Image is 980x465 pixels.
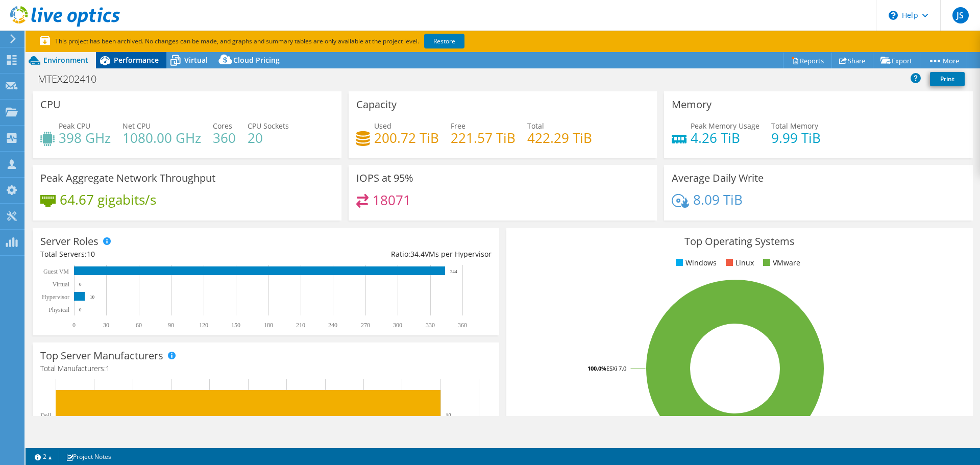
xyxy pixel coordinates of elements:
h3: Memory [672,99,712,110]
text: 0 [79,282,82,287]
span: JS [952,7,969,23]
a: Print [930,72,965,86]
text: 180 [264,322,273,329]
div: Total Servers: [40,249,266,260]
text: 210 [296,322,305,329]
svg: \n [889,11,898,20]
span: 10 [87,249,95,259]
h4: 64.67 gigabits/s [60,194,156,205]
tspan: 100.0% [587,364,606,372]
text: 0 [79,307,82,312]
span: Net CPU [122,121,151,131]
span: 1 [106,363,110,373]
h4: 8.09 TiB [693,194,743,205]
a: Project Notes [59,450,118,463]
h4: Total Manufacturers: [40,363,492,374]
a: Share [831,53,873,68]
p: This project has been archived. No changes can be made, and graphs and summary tables are only av... [40,36,540,47]
span: Cloud Pricing [233,55,280,65]
h3: Peak Aggregate Network Throughput [40,173,215,184]
a: Export [873,53,920,68]
h3: Server Roles [40,236,99,247]
text: Guest VM [43,268,69,275]
div: Ratio: VMs per Hypervisor [266,249,492,260]
a: Reports [783,53,832,68]
span: Peak CPU [59,121,90,131]
h3: IOPS at 95% [356,173,413,184]
a: Restore [424,34,464,48]
h3: Top Operating Systems [514,236,965,247]
h4: 1080.00 GHz [122,132,201,143]
span: CPU Sockets [248,121,289,131]
h4: 200.72 TiB [374,132,439,143]
span: Used [374,121,391,131]
h4: 221.57 TiB [451,132,516,143]
span: Performance [114,55,159,65]
h1: MTEX202410 [33,74,112,85]
text: 60 [136,322,142,329]
h4: 422.29 TiB [527,132,592,143]
text: Dell [40,412,51,419]
span: Total [527,121,544,131]
a: More [920,53,967,68]
text: 10 [90,295,95,300]
text: 240 [328,322,337,329]
span: Total Memory [771,121,818,131]
text: 10 [446,412,452,418]
span: Environment [43,55,88,65]
a: 2 [28,450,59,463]
span: Virtual [184,55,208,65]
h4: 9.99 TiB [771,132,821,143]
h3: Average Daily Write [672,173,764,184]
text: 344 [450,269,457,274]
h4: 4.26 TiB [691,132,759,143]
span: Cores [213,121,232,131]
text: Hypervisor [42,293,69,301]
span: 34.4 [410,249,425,259]
text: 270 [361,322,370,329]
h4: 398 GHz [59,132,111,143]
text: 90 [168,322,174,329]
text: 360 [458,322,467,329]
text: 150 [231,322,240,329]
h3: Top Server Manufacturers [40,350,163,361]
span: Peak Memory Usage [691,121,759,131]
tspan: ESXi 7.0 [606,364,626,372]
text: 0 [72,322,76,329]
li: Windows [673,257,717,268]
h3: Capacity [356,99,397,110]
h4: 20 [248,132,289,143]
text: 330 [426,322,435,329]
span: Free [451,121,465,131]
li: Linux [723,257,754,268]
text: 120 [199,322,208,329]
text: Physical [48,306,69,313]
text: 30 [103,322,109,329]
text: 300 [393,322,402,329]
h4: 360 [213,132,236,143]
text: Virtual [53,281,70,288]
h3: CPU [40,99,61,110]
h4: 18071 [373,194,411,206]
li: VMware [761,257,800,268]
